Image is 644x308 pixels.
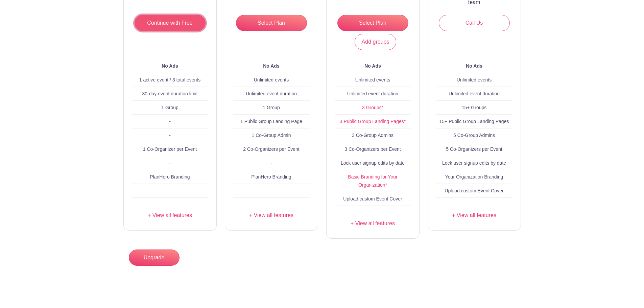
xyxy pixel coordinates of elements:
span: - [169,188,171,193]
span: 3 Co-Organizers per Event [344,146,401,152]
span: - [169,133,171,138]
span: Unlimited event duration [347,91,398,96]
span: 2 Co-Organizers per Event [243,146,300,152]
a: Upgrade [129,250,180,266]
span: 1 Group [161,105,178,110]
span: Lock user signup edits by date [442,160,506,166]
span: - [270,160,272,166]
span: 1 Co-Organizer per Event [143,146,197,152]
a: Add groups [355,34,397,50]
a: Call Us [439,15,510,31]
b: No Ads [162,63,178,69]
span: PlanHero Branding [150,174,190,180]
span: PlanHero Branding [251,174,291,180]
b: No Ads [466,63,482,69]
span: 15+ Public Group Landing Pages [439,119,509,124]
a: + View all features [132,211,208,219]
span: Unlimited event duration [246,91,297,96]
span: 5 Co-Organizers per Event [446,146,502,152]
span: - [169,119,171,124]
span: Unlimited events [254,77,289,82]
a: + View all features [335,219,411,228]
input: Select Plan [236,15,307,31]
span: - [169,160,171,166]
span: 5 Co-Group Admins [453,133,495,138]
span: Lock user signup edits by date [341,160,405,166]
a: Basic Branding for Your Organization* [348,174,397,188]
span: 1 active event / 3 total events [139,77,200,82]
span: - [270,188,272,193]
span: Your Organization Branding [445,174,503,180]
span: 1 Co-Group Admin [252,133,291,138]
span: 1 Group [263,105,280,110]
b: No Ads [364,63,381,69]
span: 3 Co-Group Admins [352,133,393,138]
a: + View all features [233,211,310,219]
a: 3 Public Group Landing Pages* [340,119,406,124]
span: 15+ Groups [462,105,487,110]
a: + View all features [436,211,512,219]
span: 1 Public Group Landing Page [240,119,302,124]
b: No Ads [263,63,279,69]
a: 3 Groups* [362,105,383,110]
input: Select Plan [337,15,408,31]
span: Unlimited events [457,77,492,82]
span: Upload custom Event Cover [445,188,503,193]
span: 30-day event duration limit [142,91,197,96]
input: Continue with Free [135,15,206,31]
span: Unlimited event duration [449,91,500,96]
span: Unlimited events [355,77,390,82]
span: Upload custom Event Cover [343,196,402,202]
